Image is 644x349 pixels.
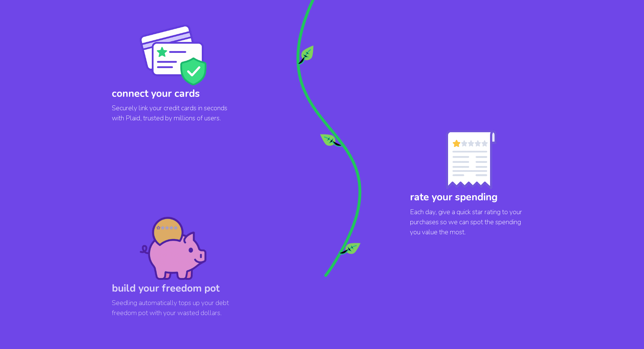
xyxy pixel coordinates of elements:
img: image [446,130,497,189]
p: Seedling automatically tops up your debt freedom pot with your wasted dollars. [112,298,234,318]
h4: build your freedom pot [112,282,234,294]
p: Each day, give a quick star rating to your purchases so we can spot the spending you value the most. [410,207,532,237]
h4: rate your spending [410,191,532,203]
p: Securely link your credit cards in seconds with Plaid, trusted by millions of users. [112,103,234,123]
img: image [140,216,206,280]
h4: connect your cards [112,88,234,100]
img: image [140,25,206,85]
